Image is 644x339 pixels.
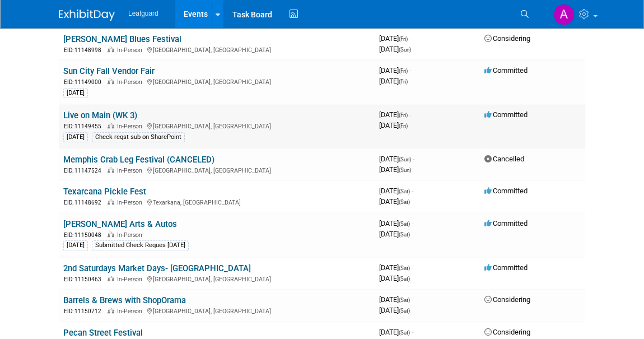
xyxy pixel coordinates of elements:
span: (Fri) [399,112,408,118]
span: Cancelled [484,155,524,163]
span: EID: 11149455 [64,123,106,129]
span: (Sat) [399,221,410,227]
a: Live on Main (WK 3) [63,110,137,120]
div: Submitted Check Reques [DATE] [92,240,189,250]
span: - [412,263,413,272]
span: (Sat) [399,265,410,271]
span: [DATE] [379,187,413,195]
span: - [409,66,411,75]
span: [DATE] [379,197,410,206]
div: [GEOGRAPHIC_DATA], [GEOGRAPHIC_DATA] [63,45,370,54]
span: (Sat) [399,199,410,205]
span: - [409,34,411,43]
span: Committed [484,110,528,119]
span: [DATE] [379,110,411,119]
div: [GEOGRAPHIC_DATA], [GEOGRAPHIC_DATA] [63,165,370,175]
div: [GEOGRAPHIC_DATA], [GEOGRAPHIC_DATA] [63,306,370,315]
div: [DATE] [63,240,88,250]
span: Committed [484,187,528,195]
a: Memphis Crab Leg Festival (CANCELED) [63,155,214,165]
a: Texarcana Pickle Fest [63,187,146,197]
span: In-Person [117,231,146,239]
div: Texarkana, [GEOGRAPHIC_DATA] [63,197,370,207]
img: Arlene Duncan [553,4,575,25]
span: - [412,295,413,304]
span: EID: 11147524 [64,168,106,174]
div: [DATE] [63,132,88,142]
span: [DATE] [379,34,411,43]
span: - [412,187,413,195]
img: In-Person Event [108,231,114,237]
span: [DATE] [379,165,411,174]
span: EID: 11150463 [64,276,106,282]
img: ExhibitDay [59,10,115,21]
span: In-Person [117,123,146,130]
span: [DATE] [379,219,413,227]
span: [DATE] [379,295,413,304]
span: [DATE] [379,263,413,272]
span: [DATE] [379,155,414,163]
span: (Sun) [399,156,411,162]
span: EID: 11150712 [64,308,106,314]
img: In-Person Event [108,123,114,128]
a: Barrels & Brews with ShopOrama [63,295,186,305]
img: In-Person Event [108,276,114,281]
span: EID: 11150048 [64,232,106,238]
span: Committed [484,263,528,272]
span: Considering [484,328,530,336]
span: [DATE] [379,274,410,282]
a: [PERSON_NAME] Blues Festival [63,34,181,44]
div: [GEOGRAPHIC_DATA], [GEOGRAPHIC_DATA] [63,121,370,131]
a: [PERSON_NAME] Arts & Autos [63,219,177,229]
span: (Sat) [399,276,410,282]
span: (Sat) [399,329,410,336]
img: In-Person Event [108,199,114,205]
span: Considering [484,295,530,304]
span: [DATE] [379,328,413,336]
img: In-Person Event [108,167,114,173]
span: Committed [484,219,528,227]
span: (Sun) [399,167,411,173]
span: - [409,110,411,119]
div: [GEOGRAPHIC_DATA], [GEOGRAPHIC_DATA] [63,274,370,284]
span: [DATE] [379,230,410,238]
span: In-Person [117,308,146,315]
span: EID: 11149000 [64,79,106,85]
span: Leafguard [128,10,158,17]
img: In-Person Event [108,78,114,84]
img: In-Person Event [108,47,114,52]
div: Check reqst sub on SharePoint [92,132,185,142]
span: - [412,328,413,336]
div: [DATE] [63,88,88,98]
span: (Fri) [399,123,408,129]
span: EID: 11148692 [64,199,106,206]
span: (Fri) [399,36,408,42]
span: (Sat) [399,297,410,303]
span: In-Person [117,276,146,283]
a: 2nd Saturdays Market Days- [GEOGRAPHIC_DATA] [63,263,251,273]
span: In-Person [117,199,146,206]
a: Pecan Street Festival [63,328,143,338]
span: (Sat) [399,231,410,238]
div: [GEOGRAPHIC_DATA], [GEOGRAPHIC_DATA] [63,77,370,86]
span: [DATE] [379,77,408,85]
span: [DATE] [379,66,411,75]
span: Committed [484,66,528,75]
span: [DATE] [379,121,408,129]
span: In-Person [117,167,146,174]
span: - [413,155,414,163]
a: Sun City Fall Vendor Fair [63,66,155,76]
span: In-Person [117,47,146,54]
span: (Fri) [399,68,408,74]
span: (Sat) [399,308,410,314]
span: (Sun) [399,47,411,53]
img: In-Person Event [108,308,114,313]
span: - [412,219,413,227]
span: (Fri) [399,78,408,85]
span: Considering [484,34,530,43]
span: [DATE] [379,45,411,53]
span: [DATE] [379,306,410,314]
span: (Sat) [399,188,410,194]
span: EID: 11148998 [64,47,106,53]
span: In-Person [117,78,146,86]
